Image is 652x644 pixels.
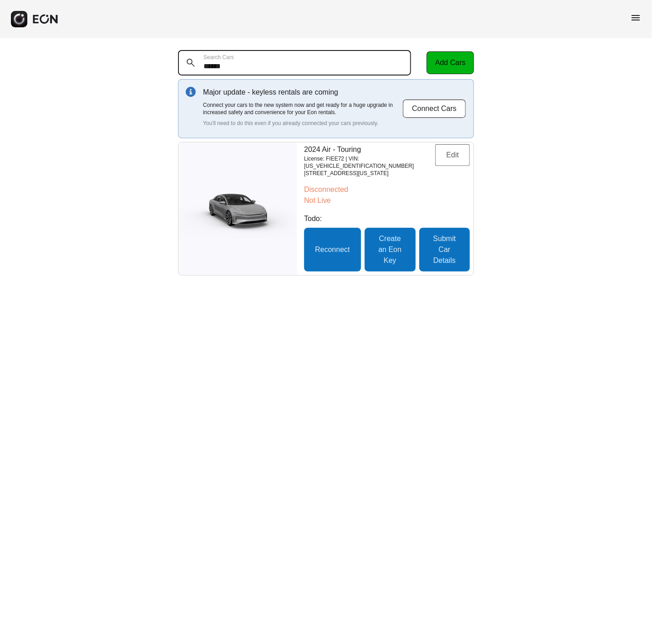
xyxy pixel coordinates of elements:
[203,87,402,98] p: Major update - keyless rentals are coming
[178,179,297,238] img: car
[630,12,641,23] span: menu
[186,87,196,97] img: info
[304,184,470,195] p: Disconnected
[304,195,470,206] p: Not Live
[203,101,402,116] p: Connect your cars to the new system now and get ready for a huge upgrade in increased safety and ...
[304,213,470,224] p: Todo:
[365,228,416,272] button: Create an Eon Key
[204,54,234,61] label: Search Cars
[427,51,474,74] button: Add Cars
[304,144,435,155] p: 2024 Air - Touring
[402,99,466,118] button: Connect Cars
[419,228,470,272] button: Submit Car Details
[203,120,402,127] p: You'll need to do this even if you already connected your cars previously.
[304,170,435,177] p: [STREET_ADDRESS][US_STATE]
[304,228,361,272] button: Reconnect
[435,144,470,166] button: Edit
[304,155,435,170] p: License: FIEE72 | VIN: [US_VEHICLE_IDENTIFICATION_NUMBER]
